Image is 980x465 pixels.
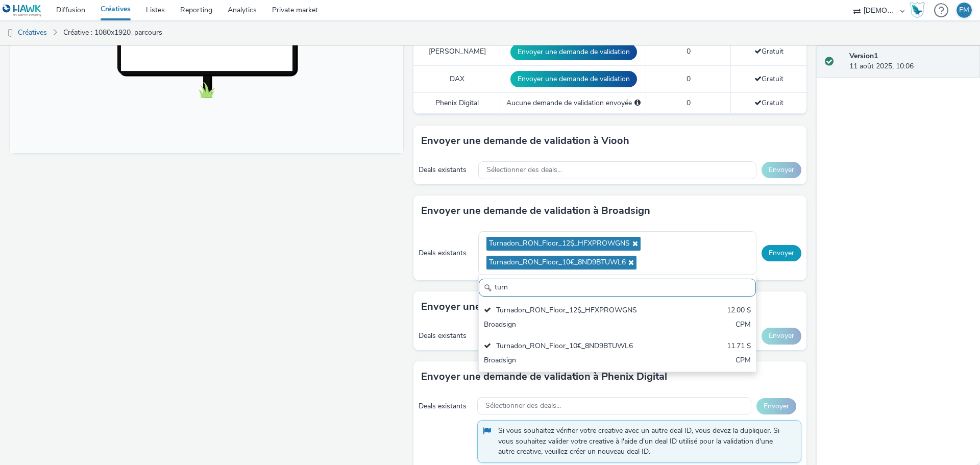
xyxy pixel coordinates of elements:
span: Si vous souhaitez vérifier votre creative avec un autre deal ID, vous devez la dupliquer. Si vous... [498,426,791,457]
h3: Envoyer une demande de validation à Broadsign [421,203,650,218]
span: 0 [687,98,691,108]
img: dooh [5,28,15,38]
button: Envoyer [756,398,796,414]
div: FM [959,3,969,18]
button: Envoyer [762,245,801,261]
td: DAX [413,65,501,92]
span: Sélectionner des deals... [486,166,562,175]
div: CPM [736,355,751,367]
span: Turnadon_RON_Floor_12$_HFXPROWGNS [489,239,630,248]
span: Gratuit [754,74,783,84]
div: Broadsign [484,320,660,331]
div: Aucune demande de validation envoyée [506,98,641,108]
img: undefined Logo [3,4,42,17]
strong: Version 1 [849,51,878,61]
h3: Envoyer une demande de validation à Viooh [421,133,629,149]
div: Turnadon_RON_Floor_12$_HFXPROWGNS [484,305,660,317]
div: 12.00 $ [727,305,751,317]
td: [PERSON_NAME] [413,38,501,65]
button: Envoyer [762,162,801,178]
div: 11.71 $ [727,341,751,353]
span: Gratuit [754,46,783,56]
img: Advertisement preview [149,32,244,203]
input: Search...... [479,279,756,297]
button: Envoyer une demande de validation [510,71,637,87]
button: Envoyer [762,328,801,344]
div: Turnadon_RON_Floor_10€_8ND9BTUWL6 [484,341,660,353]
div: Deals existants [419,165,473,175]
span: 0 [687,74,691,84]
div: Broadsign [484,355,660,367]
h3: Envoyer une demande de validation à MyAdbooker [421,299,663,314]
a: Créative : 1080x1920_parcours [58,20,167,45]
div: Deals existants [419,248,473,258]
a: Hawk Academy [910,2,929,18]
span: Gratuit [754,98,783,108]
span: 0 [687,46,691,56]
div: 11 août 2025, 10:06 [849,51,972,72]
td: Phenix Digital [413,92,501,113]
h3: Envoyer une demande de validation à Phenix Digital [421,369,667,384]
span: Sélectionner des deals... [485,402,561,410]
span: Turnadon_RON_Floor_10€_8ND9BTUWL6 [489,258,626,267]
div: Sélectionnez un deal ci-dessous et cliquez sur Envoyer pour envoyer une demande de validation à P... [634,98,641,108]
button: Envoyer une demande de validation [510,44,637,60]
div: Deals existants [419,401,472,411]
div: Deals existants [419,331,473,341]
img: Hawk Academy [910,2,925,18]
div: CPM [736,320,751,331]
